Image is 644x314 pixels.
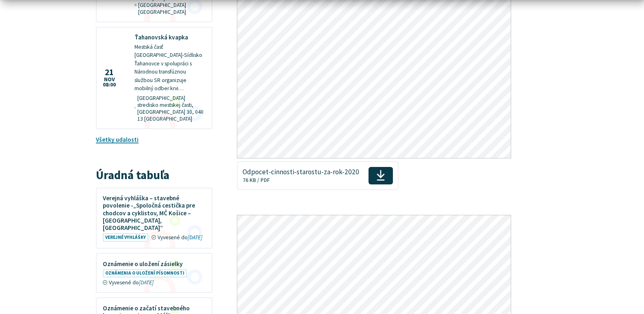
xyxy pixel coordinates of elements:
h3: Úradná tabuľa [96,169,212,182]
a: Verejná vyhláška – stavebné povolenie -„Spoločná cestička pre chodcov a cyklistov, MČ Košice – [G... [97,188,212,248]
a: Ťahanovská kvapka Mestská časť [GEOGRAPHIC_DATA]-Sídlisko Ťahanovce v spolupráci s Národnou trans... [97,28,212,128]
a: Oznámenie o uložení zásielky Oznámenia o uložení písomnosti Vyvesené do[DATE] [97,254,212,292]
span: Odpocet-cinnosti-starostu-za-rok-2020 [243,168,359,176]
a: Všetky udalosti [96,136,139,143]
span: 76 KB / PDF [243,177,270,184]
a: Odpocet-cinnosti-starostu-za-rok-202076 KB / PDF [237,161,398,190]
